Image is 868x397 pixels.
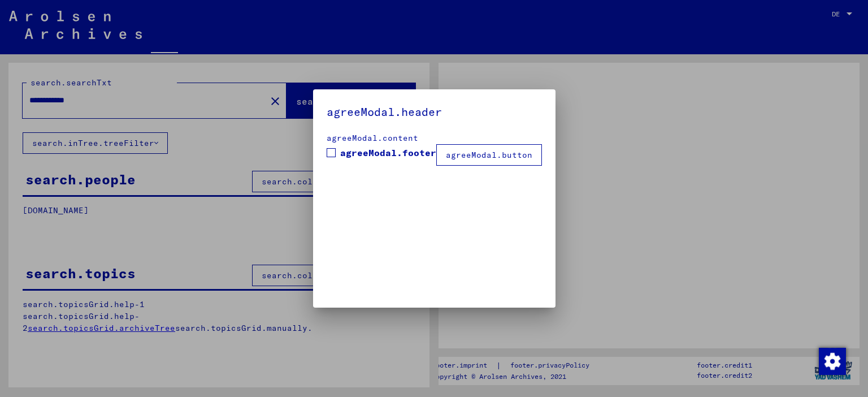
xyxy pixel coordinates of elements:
[327,132,542,144] div: agreeModal.content
[340,146,436,159] span: agreeModal.footer
[327,103,542,121] h5: agreeModal.header
[819,348,846,375] img: Zustimmung ändern
[436,144,542,166] button: agreeModal.button
[818,347,845,374] div: Zustimmung ändern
